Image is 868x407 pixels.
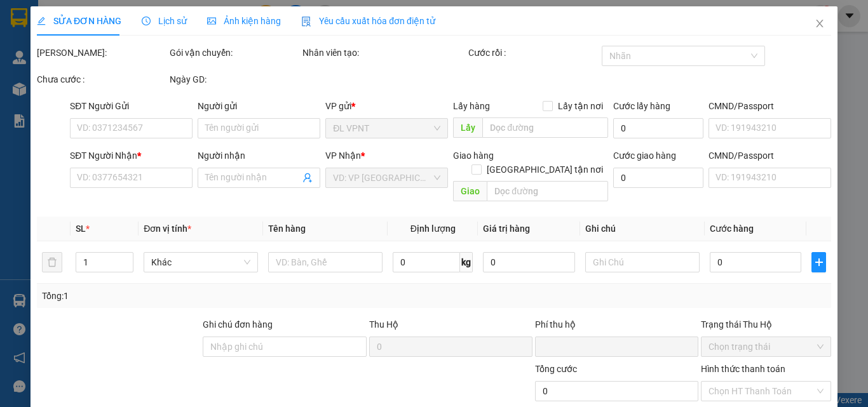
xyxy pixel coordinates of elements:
span: Giao hàng [453,150,494,161]
div: [PERSON_NAME]: [37,46,167,60]
div: Phí thu hộ [535,317,698,337]
span: Ảnh kiện hàng [207,16,281,26]
button: delete [42,252,62,272]
span: Lấy tận nơi [552,99,607,113]
span: VP Nhận [325,150,361,161]
span: Định lượng [410,224,455,234]
input: Dọc đường [482,117,607,138]
div: VP gửi [325,99,448,113]
button: plus [811,252,826,272]
input: Dọc đường [487,181,607,201]
span: Tên hàng [268,224,306,234]
span: Tổng cước [535,364,577,374]
label: Cước lấy hàng [613,101,670,111]
input: Cước lấy hàng [613,118,703,138]
span: user-add [302,173,313,183]
span: SL [76,224,86,234]
span: Lịch sử [142,16,187,26]
span: Chọn trạng thái [709,337,824,356]
span: clock-circle [142,17,151,25]
div: Gói vận chuyển: [170,46,300,60]
span: Cước hàng [710,224,754,234]
input: Ghi Chú [585,252,700,272]
div: Cước rồi : [468,46,599,60]
span: Yêu cầu xuất hóa đơn điện tử [301,16,435,26]
div: Tổng: 1 [42,289,336,303]
div: Ngày GD: [170,72,300,86]
input: Cước giao hàng [613,168,703,188]
span: picture [207,17,216,25]
span: Giá trị hàng [483,224,530,234]
div: Trạng thái Thu Hộ [701,317,831,331]
div: SĐT Người Gửi [70,99,193,113]
img: icon [301,17,311,27]
span: Đơn vị tính [144,224,191,234]
span: Lấy hàng [453,101,490,111]
div: CMND/Passport [709,149,831,163]
span: SỬA ĐƠN HÀNG [37,16,121,26]
span: close [815,18,825,29]
input: Ghi chú đơn hàng [203,337,366,357]
label: Ghi chú đơn hàng [203,319,273,330]
th: Ghi chú [580,217,705,241]
div: SĐT Người Nhận [70,149,193,163]
span: kg [460,252,473,272]
span: Giao [453,181,487,201]
div: Người gửi [198,99,320,113]
div: Chưa cước : [37,72,167,86]
span: [GEOGRAPHIC_DATA] tận nơi [481,163,607,177]
span: ĐL VPNT [333,119,440,138]
span: Thu Hộ [369,319,398,330]
span: Lấy [453,117,482,138]
div: CMND/Passport [709,99,831,113]
label: Cước giao hàng [613,150,675,161]
span: edit [37,17,46,25]
div: Nhân viên tạo: [302,46,466,60]
button: Close [802,6,837,42]
span: Khác [151,253,250,272]
div: Người nhận [198,149,320,163]
input: VD: Bàn, Ghế [268,252,383,272]
label: Hình thức thanh toán [701,364,785,374]
span: plus [812,257,825,267]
